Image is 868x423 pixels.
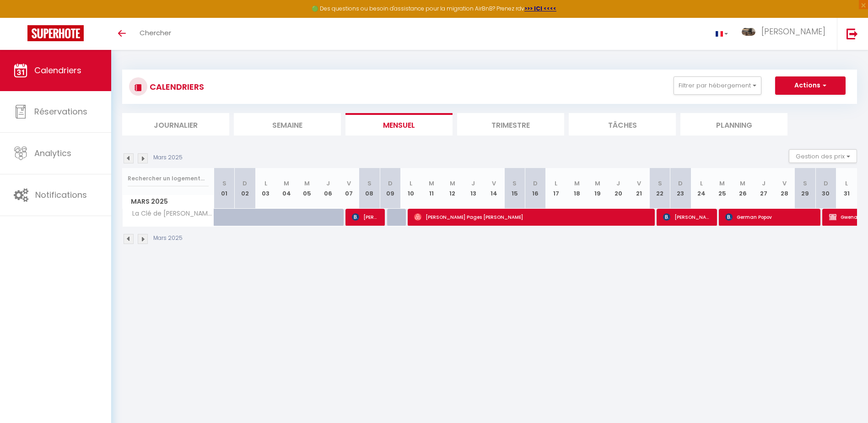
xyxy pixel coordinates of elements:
abbr: D [243,179,247,188]
abbr: M [450,179,455,188]
abbr: S [367,179,372,188]
abbr: J [616,179,620,188]
abbr: J [762,179,766,188]
th: 14 [484,168,504,209]
span: Mars 2025 [123,195,214,208]
span: Chercher [140,28,171,38]
a: Chercher [133,18,178,50]
th: 28 [774,168,794,209]
span: Analytics [34,147,71,159]
abbr: S [222,179,226,188]
button: Gestion des prix [789,149,857,163]
th: 15 [504,168,525,209]
button: Filtrer par hébergement [674,76,761,95]
th: 03 [255,168,276,209]
th: 02 [235,168,255,209]
th: 22 [649,168,670,209]
abbr: D [388,179,393,188]
th: 26 [733,168,753,209]
th: 13 [463,168,483,209]
li: Journalier [122,113,229,136]
th: 25 [712,168,732,209]
li: Trimestre [457,113,564,136]
th: 30 [815,168,836,209]
span: [PERSON_NAME] Pages [PERSON_NAME] [414,208,647,226]
th: 08 [359,168,380,209]
abbr: V [782,179,787,188]
span: Réservations [34,106,87,117]
th: 20 [608,168,629,209]
abbr: V [347,179,351,188]
li: Planning [680,113,787,136]
li: Semaine [234,113,341,136]
h3: CALENDRIERS [147,76,204,97]
abbr: S [512,179,517,188]
abbr: S [658,179,662,188]
abbr: L [700,179,703,188]
abbr: M [429,179,434,188]
th: 18 [566,168,587,209]
th: 05 [297,168,318,209]
button: Actions [775,76,846,95]
abbr: L [845,179,848,188]
img: Super Booking [27,25,84,41]
a: >>> ICI <<<< [524,5,556,12]
th: 01 [214,168,235,209]
th: 12 [442,168,463,209]
p: Mars 2025 [153,234,183,243]
th: 31 [836,168,857,209]
span: Calendriers [34,65,81,76]
th: 29 [795,168,815,209]
abbr: M [719,179,725,188]
abbr: D [678,179,683,188]
img: ... [742,28,755,36]
th: 19 [587,168,608,209]
abbr: M [595,179,600,188]
abbr: L [264,179,267,188]
abbr: D [824,179,828,188]
abbr: S [803,179,807,188]
th: 17 [546,168,566,209]
th: 04 [276,168,297,209]
span: La Clé de [PERSON_NAME] [124,209,216,219]
abbr: M [740,179,745,188]
abbr: V [637,179,641,188]
abbr: L [555,179,557,188]
abbr: V [492,179,496,188]
a: ... [PERSON_NAME] [735,18,837,50]
th: 21 [629,168,649,209]
th: 24 [691,168,712,209]
abbr: M [574,179,580,188]
th: 27 [753,168,774,209]
abbr: J [471,179,475,188]
th: 23 [670,168,691,209]
li: Mensuel [345,113,453,136]
abbr: L [410,179,412,188]
img: logout [846,28,858,39]
th: 07 [338,168,359,209]
span: Notifications [35,189,87,201]
th: 11 [421,168,442,209]
abbr: J [326,179,330,188]
span: [PERSON_NAME] [761,26,825,37]
li: Tâches [569,113,676,136]
th: 06 [318,168,338,209]
abbr: M [304,179,310,188]
th: 16 [525,168,545,209]
input: Rechercher un logement... [128,170,209,187]
th: 10 [400,168,421,209]
span: [PERSON_NAME] [663,208,711,226]
abbr: D [533,179,538,188]
p: Mars 2025 [153,153,183,162]
span: [PERSON_NAME] [352,208,379,226]
th: 09 [380,168,400,209]
span: German Popov [725,208,814,226]
abbr: M [284,179,289,188]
